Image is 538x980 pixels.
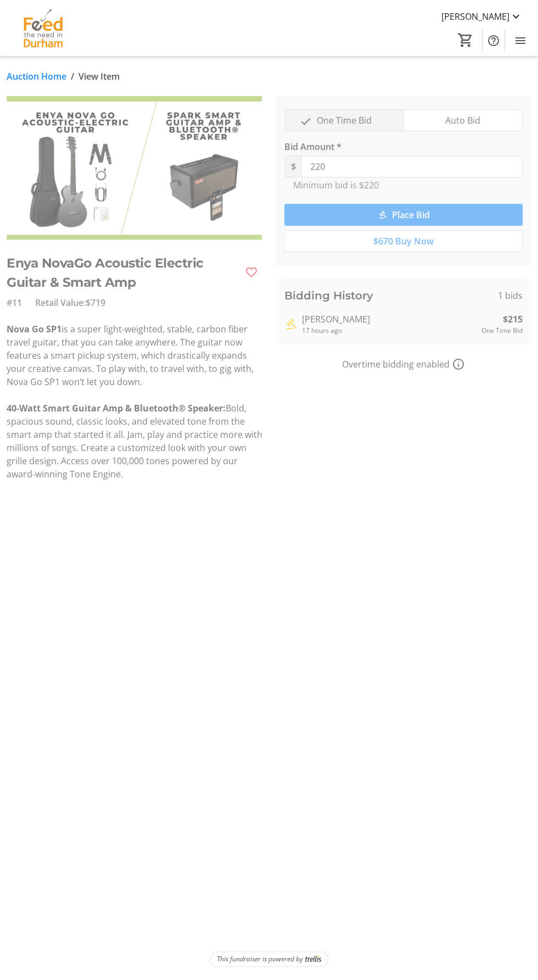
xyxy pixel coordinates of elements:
button: Favourite [240,261,262,283]
span: $ [284,155,302,177]
span: [PERSON_NAME] [441,10,509,23]
h2: Enya NovaGo Acoustic Electric Guitar & Smart Amp [7,253,236,292]
span: / [71,70,74,83]
strong: $215 [503,313,523,326]
button: Place Bid [284,204,523,226]
button: [PERSON_NAME] [433,8,531,25]
span: One Time Bid [310,110,378,131]
div: One Time Bid [481,326,523,336]
img: Trellis Logo [305,955,321,963]
span: 1 bids [498,289,523,302]
strong: Nova Go SP1 [7,323,61,335]
tr-hint: Minimum bid is $220 [293,180,379,191]
button: Cart [456,30,475,50]
button: Menu [509,30,531,52]
strong: 40-Watt Smart Guitar Amp & Bluetooth® Speaker: [7,402,226,414]
h3: Bidding History [284,287,373,304]
span: View Item [79,70,120,83]
div: 17 hours ago [302,326,477,336]
img: Feed the Need in Durham's Logo [7,8,80,49]
div: Overtime bidding enabled [276,358,531,371]
img: Image [7,96,262,240]
a: Auction Home [7,70,66,83]
a: How overtime bidding works for silent auctions [452,358,465,371]
button: Help [483,30,505,52]
button: $670 Buy Now [284,230,523,252]
p: is a super light-weighted, stable, carbon fiber travel guitar, that you can take anywhere. The gu... [7,322,262,388]
div: [PERSON_NAME] [302,313,477,326]
span: Auto Bid [439,110,487,131]
mat-icon: Highest bid [284,318,298,331]
span: This fundraiser is powered by [217,954,303,964]
p: Bold, spacious sound, classic looks, and elevated tone from the smart amp that started it all. Ja... [7,402,262,481]
span: #11 [7,296,22,309]
span: Retail Value: $719 [35,296,105,309]
label: Bid Amount * [284,140,341,153]
span: Place Bid [392,208,430,221]
span: $670 Buy Now [373,235,434,248]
